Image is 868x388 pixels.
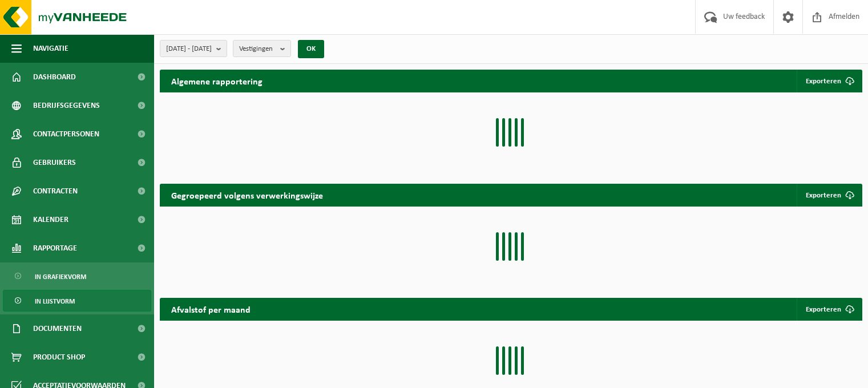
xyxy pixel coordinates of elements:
[239,41,276,58] span: Vestigingen
[35,290,75,312] span: In lijstvorm
[35,266,86,288] span: In grafiekvorm
[33,148,76,177] span: Gebruikers
[298,40,324,58] button: OK
[33,205,68,234] span: Kalender
[160,298,262,320] h2: Afvalstof per maand
[166,41,212,58] span: [DATE] - [DATE]
[797,298,861,321] a: Exporteren
[233,40,291,57] button: Vestigingen
[33,177,78,205] span: Contracten
[797,70,861,92] button: Exporteren
[160,40,227,57] button: [DATE] - [DATE]
[797,184,861,207] a: Exporteren
[33,234,77,262] span: Rapportage
[3,290,151,312] a: In lijstvorm
[160,70,274,92] h2: Algemene rapportering
[33,91,100,120] span: Bedrijfsgegevens
[33,34,68,63] span: Navigatie
[3,265,151,287] a: In grafiekvorm
[160,184,334,206] h2: Gegroepeerd volgens verwerkingswijze
[33,343,85,371] span: Product Shop
[33,120,99,148] span: Contactpersonen
[33,314,82,343] span: Documenten
[33,63,76,91] span: Dashboard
